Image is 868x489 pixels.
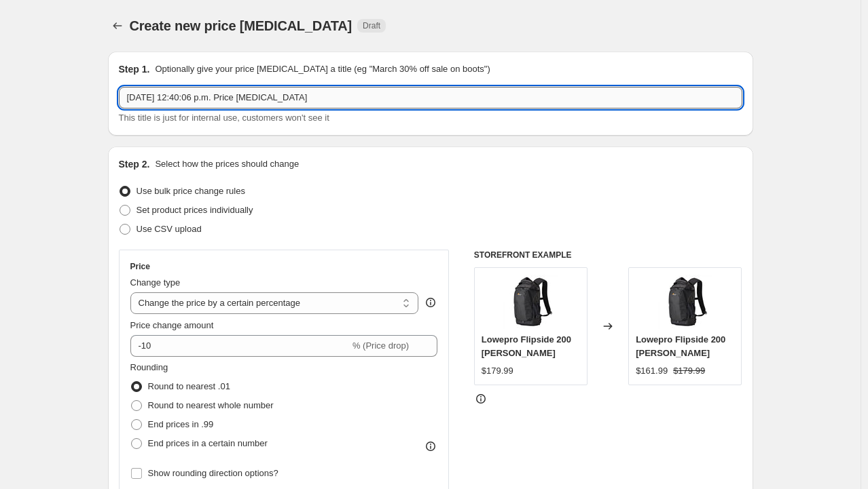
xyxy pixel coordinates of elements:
[363,20,380,31] span: Draft
[130,335,350,357] input: -15
[148,400,274,410] span: Round to nearest whole number
[482,334,571,358] span: Lowepro Flipside 200 [PERSON_NAME]
[130,362,168,372] span: Rounding
[119,87,742,109] input: 30% off holiday sale
[148,438,268,448] span: End prices in a certain number
[119,157,150,171] h2: Step 2.
[155,62,490,76] p: Optionally give your price [MEDICAL_DATA] a title (eg "March 30% off sale on boots")
[108,16,127,35] button: Price change jobs
[119,62,150,76] h2: Step 1.
[474,250,742,260] h6: STOREFRONT EXAMPLE
[130,277,181,288] span: Change type
[130,320,214,330] span: Price change amount
[503,275,558,329] img: camera-backpacks-flipside-200-awii-left-sq-lp37125-pww_80x.jpg
[130,18,352,33] span: Create new price [MEDICAL_DATA]
[119,113,329,123] span: This title is just for internal use, customers won't see it
[155,157,299,171] p: Select how the prices should change
[658,275,712,329] img: camera-backpacks-flipside-200-awii-left-sq-lp37125-pww_80x.jpg
[130,261,150,272] h3: Price
[424,296,437,309] div: help
[137,224,202,234] span: Use CSV upload
[137,186,245,196] span: Use bulk price change rules
[636,334,725,358] span: Lowepro Flipside 200 [PERSON_NAME]
[352,340,409,351] span: % (Price drop)
[148,468,278,478] span: Show rounding direction options?
[148,419,214,429] span: End prices in .99
[148,381,230,391] span: Round to nearest .01
[636,364,668,378] div: $161.99
[482,364,513,378] div: $179.99
[137,205,253,215] span: Set product prices individually
[673,364,705,378] strike: $179.99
